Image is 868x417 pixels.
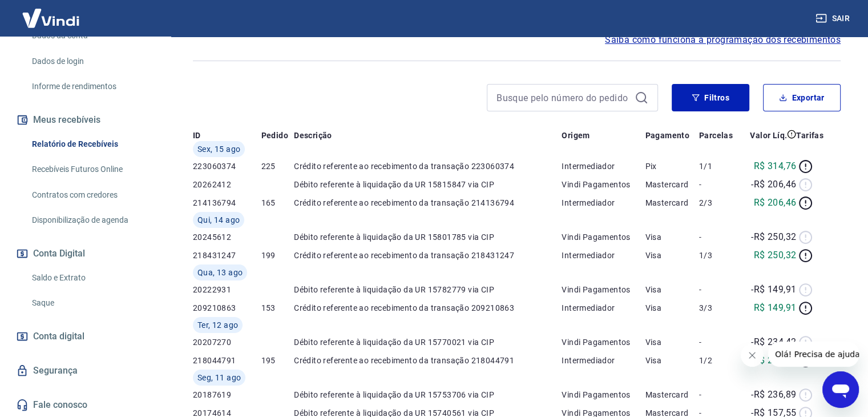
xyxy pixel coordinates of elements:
[562,336,645,348] p: Vindi Pagamentos
[699,250,740,261] p: 1/3
[193,355,261,366] p: 218044791
[699,355,740,366] p: 1/2
[672,84,749,111] button: Filtros
[699,389,740,400] p: -
[27,209,157,232] a: Disponibilização de agenda
[699,302,740,314] p: 3/3
[754,159,797,173] p: R$ 314,76
[193,179,261,190] p: 20262412
[261,355,294,366] p: 195
[193,197,261,209] p: 214136794
[645,389,699,400] p: Mastercard
[699,284,740,295] p: -
[27,50,157,73] a: Dados de login
[197,143,240,155] span: Sex, 15 ago
[193,336,261,348] p: 20207270
[294,355,562,366] p: Crédito referente ao recebimento da transação 218044791
[813,8,854,29] button: Sair
[193,130,201,141] p: ID
[261,302,294,314] p: 153
[751,335,796,349] p: -R$ 234,42
[645,130,690,141] p: Pagamento
[14,324,157,349] a: Conta digital
[261,197,294,209] p: 165
[197,319,238,331] span: Ter, 12 ago
[605,33,841,47] a: Saiba como funciona a programação dos recebimentos
[562,250,645,261] p: Intermediador
[193,284,261,295] p: 20222931
[562,302,645,314] p: Intermediador
[763,84,841,111] button: Exportar
[294,250,562,261] p: Crédito referente ao recebimento da transação 218431247
[294,231,562,243] p: Débito referente à liquidação da UR 15801785 via CIP
[14,358,157,383] a: Segurança
[750,130,787,141] p: Valor Líq.
[197,372,241,383] span: Seg, 11 ago
[562,231,645,243] p: Vindi Pagamentos
[27,183,157,207] a: Contratos com credores
[562,179,645,190] p: Vindi Pagamentos
[294,389,562,400] p: Débito referente à liquidação da UR 15753706 via CIP
[14,107,157,133] button: Meus recebíveis
[27,75,157,98] a: Informe de rendimentos
[33,328,84,344] span: Conta digital
[699,130,733,141] p: Parcelas
[562,130,590,141] p: Origem
[751,388,796,402] p: -R$ 236,89
[699,161,740,172] p: 1/1
[699,179,740,190] p: -
[193,302,261,314] p: 209210863
[562,355,645,366] p: Intermediador
[751,230,796,244] p: -R$ 250,32
[699,231,740,243] p: -
[796,130,823,141] p: Tarifas
[197,214,240,226] span: Qui, 14 ago
[645,179,699,190] p: Mastercard
[261,250,294,261] p: 199
[496,89,630,106] input: Busque pelo número do pedido
[562,161,645,172] p: Intermediador
[754,196,797,210] p: R$ 206,46
[197,267,243,278] span: Qua, 13 ago
[294,179,562,190] p: Débito referente à liquidação da UR 15815847 via CIP
[27,291,157,315] a: Saque
[645,231,699,243] p: Visa
[562,389,645,400] p: Vindi Pagamentos
[645,250,699,261] p: Visa
[193,250,261,261] p: 218431247
[751,178,796,191] p: -R$ 206,46
[754,248,797,262] p: R$ 250,32
[294,284,562,295] p: Débito referente à liquidação da UR 15782779 via CIP
[645,284,699,295] p: Visa
[261,130,288,141] p: Pedido
[7,8,96,17] span: Olá! Precisa de ajuda?
[14,241,157,266] button: Conta Digital
[562,197,645,209] p: Intermediador
[294,130,332,141] p: Descrição
[645,161,699,172] p: Pix
[645,355,699,366] p: Visa
[193,231,261,243] p: 20245612
[294,197,562,209] p: Crédito referente ao recebimento da transação 214136794
[699,336,740,348] p: -
[645,302,699,314] p: Visa
[741,344,764,367] iframe: Fechar mensagem
[768,342,859,367] iframe: Mensagem da empresa
[754,301,797,315] p: R$ 149,91
[193,161,261,172] p: 223060374
[294,336,562,348] p: Débito referente à liquidação da UR 15770021 via CIP
[27,266,157,290] a: Saldo e Extrato
[14,1,88,35] img: Vindi
[822,371,859,408] iframe: Botão para abrir a janela de mensagens
[645,197,699,209] p: Mastercard
[751,283,796,296] p: -R$ 149,91
[27,133,157,156] a: Relatório de Recebíveis
[699,197,740,209] p: 2/3
[294,302,562,314] p: Crédito referente ao recebimento da transação 209210863
[645,336,699,348] p: Visa
[261,161,294,172] p: 225
[294,161,562,172] p: Crédito referente ao recebimento da transação 223060374
[562,284,645,295] p: Vindi Pagamentos
[27,158,157,181] a: Recebíveis Futuros Online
